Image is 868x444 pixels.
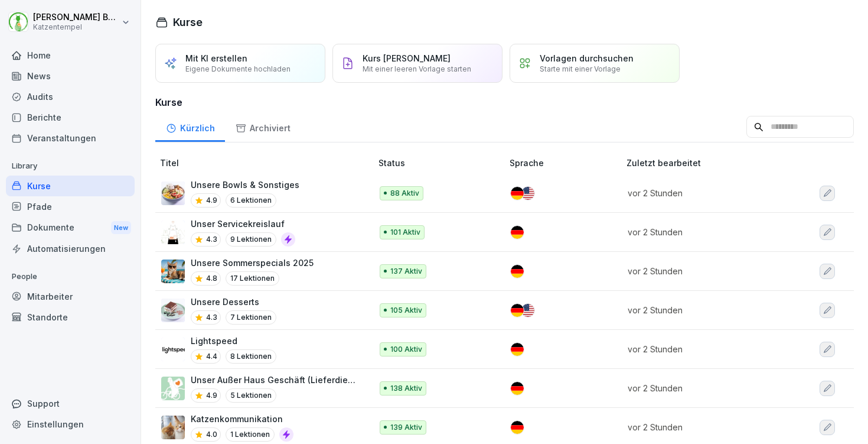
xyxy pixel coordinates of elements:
img: us.svg [521,187,534,200]
p: vor 2 Stunden [628,421,781,433]
p: Vorlagen durchsuchen [540,53,634,63]
p: Zuletzt bearbeitet [626,157,795,169]
p: 4.8 [206,273,217,284]
p: Unser Außer Haus Geschäft (Lieferdienste) [191,374,360,386]
p: vor 2 Stunden [628,304,781,316]
p: 101 Aktiv [390,227,420,238]
h3: Kurse [155,95,854,109]
img: slr3n71ht72n64tortf4spcx.png [161,416,185,439]
a: Kurse [6,176,135,196]
p: 138 Aktiv [390,383,422,394]
a: Mitarbeiter [6,286,135,307]
p: 6 Lektionen [226,193,276,208]
img: k6y1pgdqkvl9m5hj1q85hl9v.png [161,338,185,361]
a: Berichte [6,107,135,128]
a: Archiviert [225,112,301,142]
p: Unsere Sommerspecials 2025 [191,257,314,269]
p: 137 Aktiv [390,266,422,277]
img: s5qnd9q1m875ulmi6z3g1v03.png [161,221,185,244]
img: tq9m61t15lf2zt9mx622xkq2.png [161,260,185,283]
p: 139 Aktiv [390,422,422,433]
img: uk78nzme8od8c10kt62qgexg.png [161,299,185,322]
p: 9 Lektionen [226,232,276,247]
a: Einstellungen [6,414,135,435]
a: Home [6,45,135,66]
a: News [6,66,135,86]
a: Pfade [6,196,135,217]
div: Dokumente [6,217,135,239]
a: DokumenteNew [6,217,135,239]
p: Sprache [510,157,622,169]
p: 100 Aktiv [390,344,422,355]
p: Library [6,157,135,176]
img: de.svg [511,226,524,239]
p: 7 Lektionen [226,310,276,325]
p: Eigene Dokumente hochladen [185,64,291,73]
img: de.svg [511,187,524,200]
img: de.svg [511,265,524,278]
p: 1 Lektionen [226,427,275,442]
p: Katzenkommunikation [191,413,293,425]
div: Support [6,393,135,414]
p: 4.0 [206,429,217,440]
a: Audits [6,86,135,107]
p: vor 2 Stunden [628,226,781,238]
p: vor 2 Stunden [628,187,781,199]
img: de.svg [511,382,524,395]
p: 4.3 [206,234,217,245]
p: Lightspeed [191,335,276,347]
p: vor 2 Stunden [628,382,781,394]
a: Veranstaltungen [6,128,135,148]
p: 105 Aktiv [390,305,422,316]
img: de.svg [511,343,524,356]
p: 8 Lektionen [226,349,276,364]
p: Mit KI erstellen [185,53,247,63]
a: Kürzlich [155,112,225,142]
p: vor 2 Stunden [628,265,781,277]
p: Starte mit einer Vorlage [540,64,621,73]
p: People [6,267,135,286]
img: ei04ryqe7fxjsz5spfhrf5na.png [161,182,185,205]
p: 17 Lektionen [226,271,279,286]
img: us.svg [521,304,534,317]
p: Kurs [PERSON_NAME] [363,53,451,63]
p: Katzentempel [33,23,119,31]
p: Mit einer leeren Vorlage starten [363,64,471,73]
p: 4.4 [206,351,217,362]
p: [PERSON_NAME] Benedix [33,12,119,22]
p: 4.3 [206,312,217,323]
p: Unsere Desserts [191,296,276,308]
p: Unser Servicekreislauf [191,218,295,230]
p: vor 2 Stunden [628,343,781,355]
a: Automatisierungen [6,238,135,259]
a: Standorte [6,307,135,328]
p: 88 Aktiv [390,188,419,199]
p: 4.9 [206,390,217,401]
div: New [111,221,131,235]
h1: Kurse [173,14,203,30]
p: Titel [160,157,374,169]
p: Unsere Bowls & Sonstiges [191,179,299,191]
img: de.svg [511,421,524,434]
p: Status [378,157,505,169]
img: de.svg [511,304,524,317]
p: 5 Lektionen [226,388,276,403]
p: 4.9 [206,195,217,206]
img: ollo84c29xlvn4eb9oo12wqj.png [161,377,185,400]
